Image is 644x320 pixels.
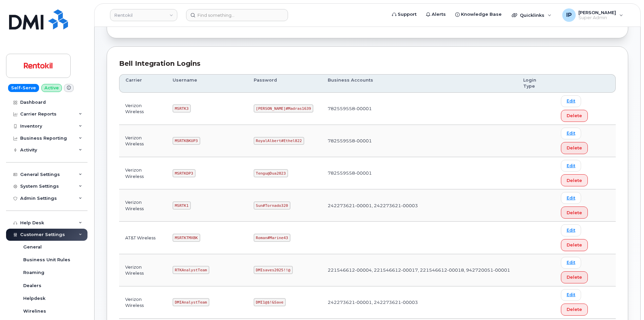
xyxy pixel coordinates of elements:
td: 242273621-00001, 242273621-00003 [322,189,517,222]
td: Verizon Wireless [119,125,167,157]
span: [PERSON_NAME] [578,10,616,15]
span: Delete [567,306,582,313]
div: Quicklinks [507,8,556,22]
span: Delete [567,177,582,184]
code: MSRTKBKUP3 [173,137,200,145]
a: Edit [561,224,581,236]
span: IP [566,11,572,19]
span: Delete [567,274,582,280]
a: Edit [561,192,581,204]
button: Delete [561,174,588,186]
code: DMIsaves2025!!@ [254,266,293,274]
code: DMI1@$!&Save [254,298,286,306]
code: MSRTKTMXBK [173,234,200,242]
td: Verizon Wireless [119,157,167,189]
button: Delete [561,110,588,122]
th: Carrier [119,74,167,93]
td: AT&T Wireless [119,222,167,254]
code: Tengu@Dua2023 [254,169,288,177]
button: Delete [561,271,588,283]
a: Edit [561,95,581,107]
code: MSRTK1 [173,201,191,210]
span: Delete [567,112,582,119]
iframe: Messenger Launcher [615,291,639,315]
th: Password [248,74,322,93]
td: 221546612-00004, 221546612-00017, 221546612-00018, 942720051-00001 [322,254,517,286]
button: Delete [561,304,588,316]
a: Edit [561,160,581,172]
th: Business Accounts [322,74,517,93]
a: Alerts [421,8,451,21]
a: Support [387,8,421,21]
button: Delete [561,207,588,219]
code: RTKAnalystTeam [173,266,209,274]
td: 782559558-00001 [322,157,517,189]
span: Delete [567,210,582,216]
code: [PERSON_NAME]#Madras1639 [254,104,314,112]
code: RoyalAlbert#Ethel822 [254,137,304,145]
td: 242273621-00001, 242273621-00003 [322,286,517,319]
button: Delete [561,239,588,251]
a: Rentokil [110,9,177,21]
span: Delete [567,242,582,248]
input: Find something... [186,9,288,21]
div: Ione Partin [558,8,628,22]
a: Edit [561,128,581,139]
code: Roman#Marine43 [254,234,290,242]
span: Super Admin [578,15,616,20]
span: Alerts [432,11,446,18]
td: Verizon Wireless [119,254,167,286]
span: Quicklinks [520,12,544,18]
span: Knowledge Base [461,11,502,18]
code: MSRTK3 [173,104,191,112]
code: Sun#Tornado320 [254,201,290,210]
td: Verizon Wireless [119,286,167,319]
a: Edit [561,289,581,301]
code: DMIAnalystTeam [173,298,209,306]
th: Username [167,74,248,93]
td: Verizon Wireless [119,189,167,222]
button: Delete [561,142,588,154]
th: Login Type [517,74,555,93]
span: Delete [567,145,582,151]
a: Edit [561,257,581,269]
td: 782559558-00001 [322,93,517,125]
span: Support [398,11,417,18]
a: Knowledge Base [451,8,506,21]
code: MSRTKDP3 [173,169,195,177]
div: Bell Integration Logins [119,59,616,68]
td: Verizon Wireless [119,93,167,125]
td: 782559558-00001 [322,125,517,157]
